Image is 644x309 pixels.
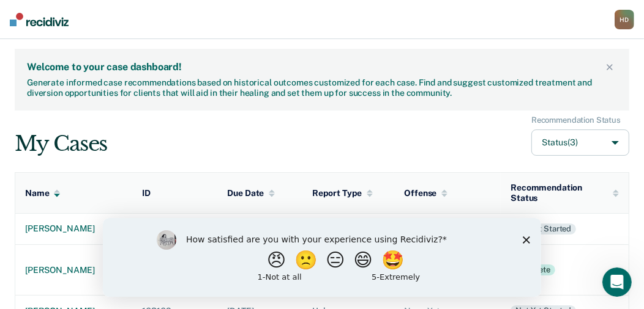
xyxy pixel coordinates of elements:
div: [PERSON_NAME] [25,265,123,275]
iframe: Survey by Kim from Recidiviz [103,218,541,297]
div: ID [143,188,151,198]
div: Due Date [228,188,275,198]
div: Recommendation Status [531,115,621,125]
div: [PERSON_NAME] [25,224,123,234]
div: Name [25,188,60,198]
td: 163482 [133,213,218,244]
button: HD [615,10,634,29]
td: Unknown [302,213,395,244]
div: Offense [404,188,447,198]
div: Not yet started [511,224,576,234]
div: Generate informed case recommendations based on historical outcomes customized for each case. Fin... [27,78,596,98]
iframe: Intercom live chat [602,267,632,297]
button: Status(3) [531,129,629,156]
div: My Cases [15,131,107,156]
td: [DATE] [218,213,302,244]
div: Recommendation Status [511,183,619,203]
div: H D [615,10,634,29]
div: Report Type [312,188,373,198]
div: Welcome to your case dashboard! [27,61,602,73]
img: Recidiviz [10,13,69,26]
